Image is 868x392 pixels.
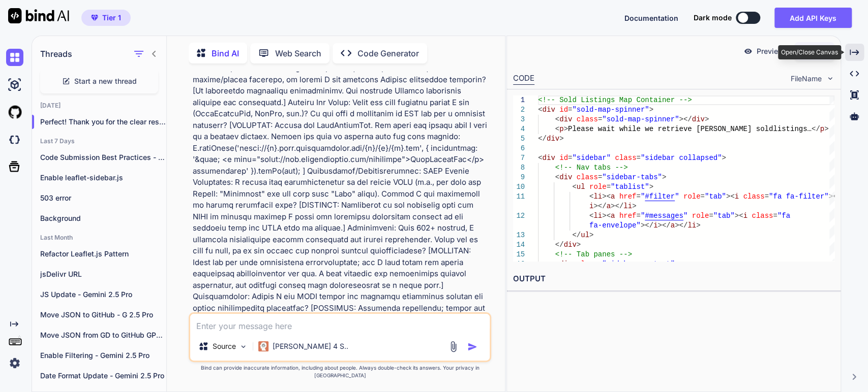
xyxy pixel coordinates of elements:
[777,212,790,220] span: "fa
[632,202,636,210] span: >
[589,221,641,230] span: fa-envelope"
[559,135,563,143] span: >
[555,173,559,181] span: <
[734,212,743,220] span: ><
[572,106,649,114] span: "sold-map-spinner"
[538,96,692,104] span: <!-- Sold Listings Map Container -->
[589,183,607,191] span: role
[734,192,738,201] span: i
[743,47,753,56] img: preview
[81,10,131,26] button: premiumTier 1
[189,364,491,379] p: Bind can provide inaccurate information, including about people. Always double-check its answers....
[624,13,678,23] button: Documentation
[239,342,248,351] img: Pick Models
[40,350,166,361] p: Enable Filtering - Gemini 2.5 Pro
[40,213,166,223] p: Background
[568,106,572,114] span: =
[40,310,166,320] p: Move JSON to GitHub - G 2.5 Pro
[563,125,567,133] span: >
[675,221,687,230] span: ></
[40,289,166,300] p: JS Update - Gemini 2.5 Pro
[828,192,841,201] span: ></
[576,183,585,191] span: ul
[640,212,644,220] span: "
[32,137,166,145] h2: Last 7 Days
[559,115,572,123] span: div
[769,192,829,201] span: "fa fa-filter"
[538,135,547,143] span: </
[696,221,700,230] span: >
[606,202,610,210] span: a
[357,47,419,59] p: Code Generator
[6,76,23,93] img: ai-studio
[683,212,687,220] span: "
[687,221,696,230] span: li
[513,240,525,250] div: 14
[513,105,525,115] div: 2
[40,173,166,183] p: Enable leaflet-sidebar.js
[645,192,675,201] span: #filter
[555,125,559,133] span: <
[619,212,636,220] span: href
[704,192,726,201] span: "tab"
[513,211,525,221] div: 12
[623,202,632,210] span: li
[826,74,834,83] img: chevron down
[615,154,636,162] span: class
[572,154,611,162] span: "sidebar"
[694,13,732,23] span: Dark mode
[547,135,559,143] span: div
[513,153,525,163] div: 7
[670,221,674,230] span: a
[467,342,477,352] img: icon
[40,330,166,340] p: Move JSON from GD to GitHub GPT -4o
[513,231,525,240] div: 13
[6,131,23,148] img: darkCloudIdeIcon
[555,260,559,268] span: <
[602,212,611,220] span: ><
[40,249,166,259] p: Refactor Leaflet.js Pattern
[555,250,632,258] span: <!-- Tab panes -->
[589,202,593,210] span: i
[559,154,568,162] span: id
[611,212,615,220] span: a
[589,212,593,220] span: <
[692,115,704,123] span: div
[602,192,611,201] span: ><
[593,212,602,220] span: li
[559,125,563,133] span: p
[657,221,670,230] span: ></
[6,104,23,121] img: githubLight
[40,117,166,127] p: Perfect! Thank you for the clear respons...
[593,192,602,201] span: li
[636,154,640,162] span: =
[513,124,525,134] div: 4
[611,192,615,201] span: a
[593,202,606,210] span: ></
[513,73,534,85] div: CODE
[513,144,525,153] div: 6
[675,260,679,268] span: >
[709,212,713,220] span: =
[640,154,722,162] span: "sidebar collapsed"
[273,341,348,351] p: [PERSON_NAME] 4 S..
[636,212,640,220] span: =
[692,212,709,220] span: role
[679,115,692,123] span: ></
[778,45,841,59] div: Open/Close Canvas
[40,152,166,162] p: Code Submission Best Practices - [PERSON_NAME] 4.0
[513,163,525,173] div: 8
[559,260,572,268] span: div
[513,192,525,202] div: 11
[640,221,653,230] span: ></
[542,154,555,162] span: div
[602,115,679,123] span: "sold-map-spinner"
[791,74,822,84] span: FileName
[743,192,764,201] span: class
[40,269,166,279] p: jsDelivr URL
[40,371,166,381] p: Date Format Update - Gemini 2.5 Pro
[611,183,649,191] span: "tablist"
[538,154,542,162] span: <
[636,192,640,201] span: =
[32,102,166,110] h2: [DATE]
